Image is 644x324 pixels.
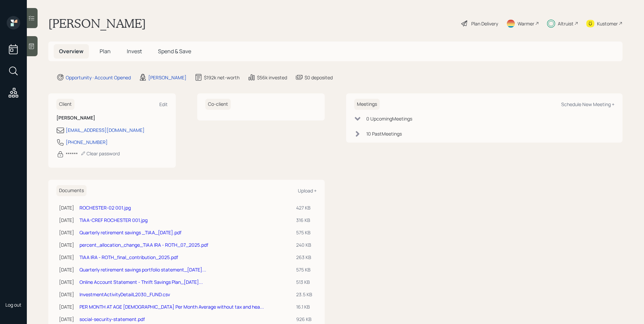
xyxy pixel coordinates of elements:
div: 575 KB [296,266,314,273]
div: Schedule New Meeting + [561,101,614,107]
a: Quarterly retirement savings _TIAA_[DATE].pdf [79,229,181,236]
a: TIAA-CREF ROCHESTER 001.jpg [79,217,148,223]
h6: Co-client [205,99,231,110]
span: Overview [59,48,84,55]
div: [DATE] [59,266,74,273]
a: social-security-statement.pdf [79,316,145,322]
h6: [PERSON_NAME] [56,115,168,121]
div: 316 KB [296,217,314,224]
div: [DATE] [59,241,74,248]
div: 513 KB [296,278,314,286]
div: [DATE] [59,204,74,211]
div: Warmer [518,20,534,27]
img: james-distasi-headshot.png [7,280,20,294]
div: 926 KB [296,316,314,323]
a: percent_allocation_change_TIAA IRA - ROTH_07_2025.pdf [79,242,208,248]
div: [DATE] [59,254,74,261]
a: InvestmentActivityDetailL2030_FUND.csv [79,291,170,298]
div: Opportunity · Account Opened [66,74,131,81]
div: 240 KB [296,241,314,248]
div: $0 deposited [305,74,333,81]
span: Plan [100,48,111,55]
div: Upload + [298,187,317,194]
a: ROCHESTER-02 001.jpg [79,205,131,211]
h6: Documents [56,185,87,196]
div: $192k net-worth [204,74,239,81]
div: [DATE] [59,291,74,298]
div: [DATE] [59,316,74,323]
div: [DATE] [59,303,74,310]
div: 0 Upcoming Meeting s [366,115,412,122]
div: Plan Delivery [471,20,498,27]
div: 427 KB [296,204,314,211]
div: 23.5 KB [296,291,314,298]
h1: [PERSON_NAME] [48,16,146,31]
div: Altruist [558,20,574,27]
a: Quarterly retirement savings portfolio statement_[DATE]... [79,266,206,273]
a: Online Account Statement - Thrift Savings Plan_[DATE]... [79,279,203,285]
span: Invest [127,48,142,55]
div: [DATE] [59,278,74,286]
div: [PERSON_NAME] [148,74,186,81]
div: Kustomer [597,20,618,27]
h6: Meetings [354,99,380,110]
div: [DATE] [59,217,74,224]
div: Edit [159,101,168,107]
div: [PHONE_NUMBER] [66,139,108,146]
div: 263 KB [296,254,314,261]
div: [EMAIL_ADDRESS][DOMAIN_NAME] [66,127,145,134]
span: Spend & Save [158,48,191,55]
a: TIAA IRA - ROTH_final_contribution_2025.pdf [79,254,178,260]
div: $56k invested [257,74,287,81]
div: [DATE] [59,229,74,236]
div: 10 Past Meeting s [366,130,402,137]
div: 16.1 KB [296,303,314,310]
h6: Client [56,99,74,110]
div: Clear password [80,150,120,157]
div: Log out [5,302,21,308]
a: PER MONTH AT AGE [DEMOGRAPHIC_DATA] Per Month Average without tax and hea... [79,304,264,310]
div: 575 KB [296,229,314,236]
